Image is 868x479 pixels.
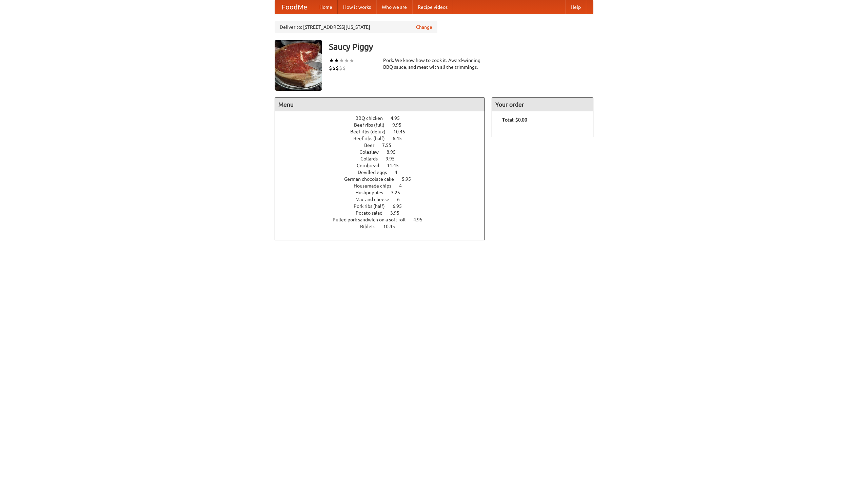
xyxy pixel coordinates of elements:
span: Beef ribs (half) [353,136,392,141]
a: Potato salad 3.95 [356,210,412,216]
li: $ [336,64,339,72]
span: Hushpuppies [355,190,390,195]
span: Beef ribs (delux) [350,129,392,134]
span: Riblets [360,224,382,229]
a: Riblets 10.45 [360,224,408,229]
a: Change [416,24,432,30]
div: Pork. We know how to cook it. Award-winning BBQ sauce, and meat with all the trimmings. [383,57,485,70]
h4: Your order [492,98,593,111]
a: Beef ribs (half) 6.45 [353,136,414,141]
a: Recipe videos [412,0,453,14]
span: 3.95 [390,210,406,216]
span: Collards [360,156,384,161]
span: 5.95 [402,176,418,182]
span: 6.95 [393,203,409,209]
span: 4 [399,183,409,189]
span: 10.45 [383,224,402,229]
h3: Saucy Piggy [329,40,593,53]
a: Cornbread 11.45 [357,163,411,168]
a: FoodMe [275,0,314,14]
span: 11.45 [387,163,406,168]
li: $ [332,64,336,72]
a: Beef ribs (delux) 10.45 [350,129,418,134]
a: Beer 7.55 [364,143,404,148]
a: How it works [338,0,376,14]
li: ★ [339,57,344,64]
span: Potato salad [356,210,389,216]
a: BBQ chicken 4.95 [355,115,412,121]
li: ★ [349,57,354,64]
span: 7.55 [382,143,398,148]
a: Coleslaw 8.95 [359,149,408,155]
span: 4 [395,170,404,175]
a: Home [314,0,338,14]
span: 6 [397,197,407,202]
a: Mac and cheese 6 [355,197,412,202]
a: Help [565,0,586,14]
span: Housemade chips [354,183,398,189]
a: Collards 9.95 [360,156,407,161]
span: 8.95 [387,149,402,155]
li: ★ [344,57,349,64]
span: Beer [364,143,381,148]
a: Who we are [376,0,412,14]
li: ★ [329,57,334,64]
li: $ [339,64,342,72]
span: 10.45 [393,129,412,134]
a: Beef ribs (full) 9.95 [354,122,414,128]
a: Hushpuppies 3.25 [355,190,413,195]
span: 9.95 [386,156,401,161]
span: Cornbread [357,163,386,168]
li: ★ [334,57,339,64]
li: $ [342,64,346,72]
span: Coleslaw [359,149,386,155]
span: Mac and cheese [355,197,396,202]
span: 3.25 [391,190,407,195]
span: 9.95 [392,122,408,128]
a: German chocolate cake 5.95 [344,176,423,182]
span: Pulled pork sandwich on a soft roll [333,217,412,222]
span: Pork ribs (half) [354,203,392,209]
span: BBQ chicken [355,115,390,121]
span: 6.45 [393,136,409,141]
a: Devilled eggs 4 [358,170,410,175]
h4: Menu [275,98,485,111]
span: German chocolate cake [344,176,401,182]
li: $ [329,64,332,72]
span: 4.95 [391,115,407,121]
a: Housemade chips 4 [354,183,414,189]
a: Pork ribs (half) 6.95 [354,203,414,209]
a: Pulled pork sandwich on a soft roll 4.95 [333,217,435,222]
div: Deliver to: [STREET_ADDRESS][US_STATE] [275,21,437,33]
img: angular.jpg [275,40,322,91]
b: Total: $0.00 [502,117,527,123]
span: Devilled eggs [358,170,394,175]
span: 4.95 [413,217,429,222]
span: Beef ribs (full) [354,122,391,128]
